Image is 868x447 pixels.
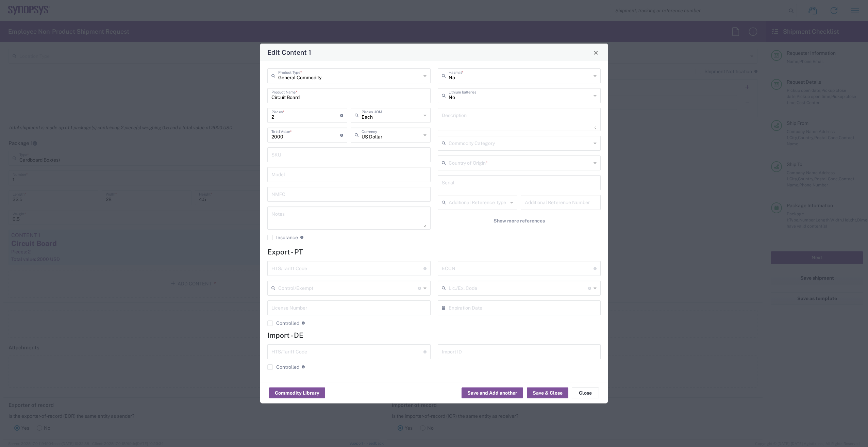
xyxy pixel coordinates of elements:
[267,364,299,370] label: Controlled
[267,248,601,256] h4: Export - PT
[494,218,545,224] span: Show more references
[572,387,599,398] button: Close
[267,47,311,57] h4: Edit Content 1
[267,331,601,340] h4: Import - DE
[527,387,568,398] button: Save & Close
[269,387,325,398] button: Commodity Library
[267,320,299,326] label: Controlled
[267,235,298,240] label: Insurance
[462,387,523,398] button: Save and Add another
[591,48,601,57] button: Close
